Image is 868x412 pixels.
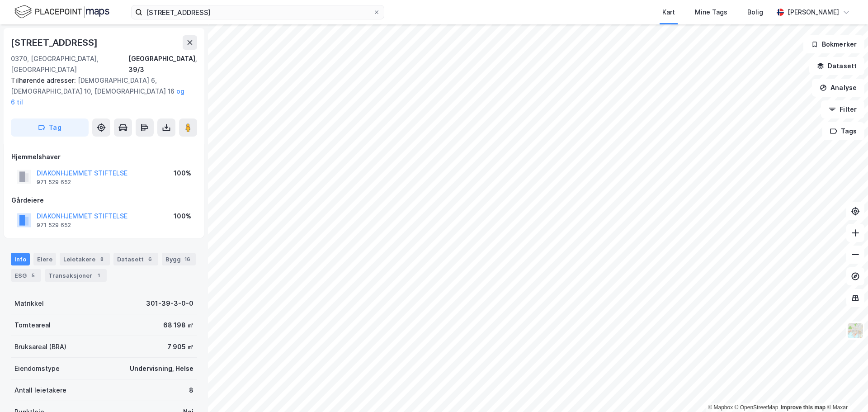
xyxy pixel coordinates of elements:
div: Matrikkel [14,298,44,309]
div: Bolig [747,7,763,18]
div: 16 [183,255,192,264]
div: 8 [97,255,106,264]
img: logo.f888ab2527a4732fd821a326f86c7f29.svg [14,4,109,20]
div: Datasett [113,253,158,265]
div: Hjemmelshaver [11,152,197,162]
input: Søk på adresse, matrikkel, gårdeiere, leietakere eller personer [142,5,373,19]
div: Info [11,253,30,265]
div: [STREET_ADDRESS] [11,35,99,50]
div: Leietakere [60,253,110,265]
div: Bruksareal (BRA) [14,341,66,352]
div: Undervisning, Helse [130,363,193,374]
button: Analyse [812,79,864,97]
div: [PERSON_NAME] [788,7,839,18]
div: ESG [11,269,41,282]
button: Tag [11,118,89,137]
div: Bygg [162,253,196,265]
button: Tags [822,122,864,140]
a: Improve this map [781,404,826,411]
div: Tomteareal [14,320,51,331]
div: Antall leietakere [14,385,66,396]
div: 971 529 652 [37,179,71,186]
button: Bokmerker [803,35,864,53]
div: Eiere [33,253,56,265]
iframe: Chat Widget [823,369,868,412]
div: Transaksjoner [45,269,107,282]
a: OpenStreetMap [735,404,778,411]
span: Tilhørende adresser: [11,76,78,84]
div: 100% [174,168,191,179]
div: Gårdeiere [11,195,197,206]
div: 971 529 652 [37,222,71,229]
a: Mapbox [708,404,733,411]
img: Z [847,322,864,339]
div: 100% [174,211,191,222]
div: 7 905 ㎡ [167,341,193,352]
div: 68 198 ㎡ [163,320,193,331]
div: 5 [28,271,38,280]
div: 8 [189,385,193,396]
div: 301-39-3-0-0 [146,298,193,309]
button: Filter [821,100,864,118]
div: 1 [94,271,103,280]
div: 0370, [GEOGRAPHIC_DATA], [GEOGRAPHIC_DATA] [11,53,128,75]
div: Kart [662,7,675,18]
div: 6 [146,255,155,264]
div: Mine Tags [695,7,727,18]
div: [GEOGRAPHIC_DATA], 39/3 [128,53,197,75]
button: Datasett [809,57,864,75]
div: Kontrollprogram for chat [823,369,868,412]
div: [DEMOGRAPHIC_DATA] 6, [DEMOGRAPHIC_DATA] 10, [DEMOGRAPHIC_DATA] 16 [11,75,190,108]
div: Eiendomstype [14,363,60,374]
